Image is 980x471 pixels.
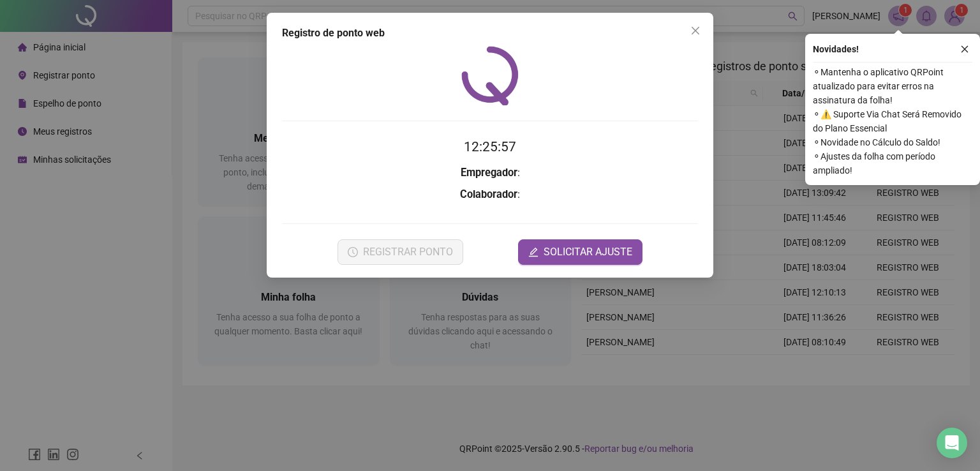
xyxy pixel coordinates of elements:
[813,135,972,149] span: ⚬ Novidade no Cálculo do Saldo!
[813,149,972,177] span: ⚬ Ajustes da folha com período ampliado!
[282,26,698,41] div: Registro de ponto web
[338,239,463,265] button: REGISTRAR PONTO
[690,26,701,36] span: close
[282,186,698,203] h3: :
[461,46,519,105] img: QRPoint
[518,239,642,265] button: editSOLICITAR AJUSTE
[813,65,972,107] span: ⚬ Mantenha o aplicativo QRPoint atualizado para evitar erros na assinatura da folha!
[685,20,706,41] button: Close
[937,428,967,458] div: Open Intercom Messenger
[813,42,859,56] span: Novidades !
[464,139,516,154] time: 12:25:57
[544,244,632,260] span: SOLICITAR AJUSTE
[282,165,698,181] h3: :
[528,247,538,257] span: edit
[813,107,972,135] span: ⚬ ⚠️ Suporte Via Chat Será Removido do Plano Essencial
[461,167,517,179] strong: Empregador
[460,188,517,200] strong: Colaborador
[960,45,969,54] span: close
